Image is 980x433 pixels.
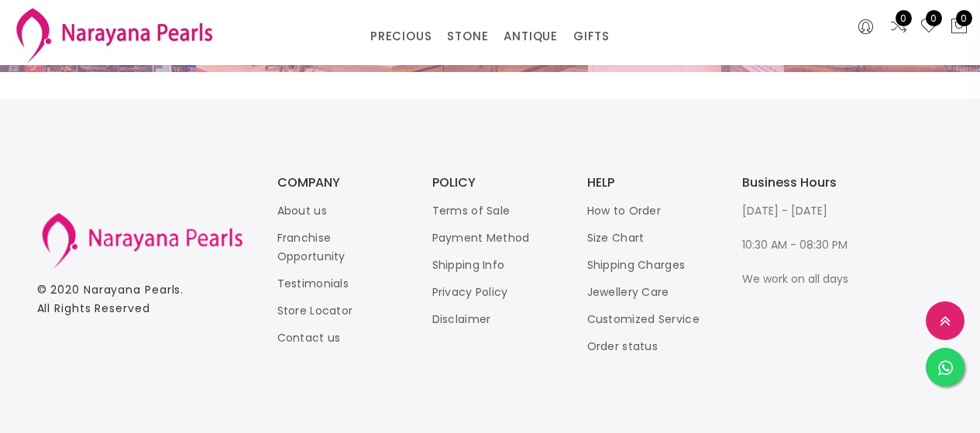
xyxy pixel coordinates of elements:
a: Jewellery Care [587,284,669,300]
p: 10:30 AM - 08:30 PM [742,235,866,254]
a: How to Order [587,203,662,218]
a: Shipping Info [432,257,505,273]
a: ANTIQUE [504,25,558,48]
a: Terms of Sale [432,203,511,218]
h3: COMPANY [277,177,401,189]
span: 0 [896,10,912,26]
a: Disclaimer [432,311,491,327]
a: About us [277,203,327,218]
a: 0 [920,17,938,37]
a: Payment Method [432,230,530,246]
a: Size Chart [587,230,645,246]
span: 0 [956,10,972,26]
h3: HELP [587,177,711,189]
a: Customized Service [587,311,700,327]
p: © 2020 . All Rights Reserved [37,280,246,318]
a: PRECIOUS [370,25,432,48]
a: GIFTS [573,25,610,48]
span: 0 [926,10,942,26]
a: Testimonials [277,276,349,291]
a: Contact us [277,330,341,345]
p: We work on all days [742,270,866,288]
a: Franchise Opportunity [277,230,346,264]
a: Narayana Pearls [84,282,181,297]
p: [DATE] - [DATE] [742,201,866,220]
button: 0 [950,17,968,37]
a: Store Locator [277,303,353,318]
a: Privacy Policy [432,284,508,300]
a: 0 [889,17,908,37]
h3: Business Hours [742,177,866,189]
h3: POLICY [432,177,556,189]
a: Order status [587,338,658,354]
a: Shipping Charges [587,257,686,273]
a: STONE [447,25,488,48]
